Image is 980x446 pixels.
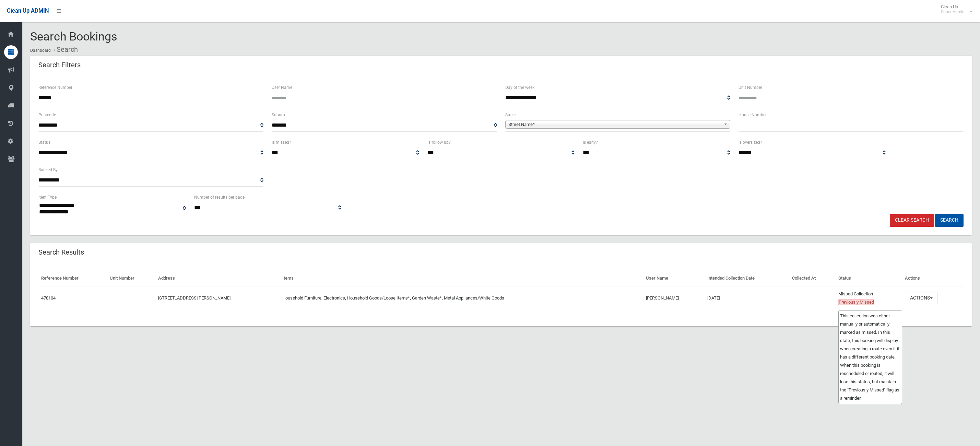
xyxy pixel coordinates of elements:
label: Number of results per page [194,193,245,201]
span: Previously Missed [838,299,874,305]
label: Reference Number [38,84,72,91]
span: Street Name* [508,120,721,129]
a: Clear Search [890,214,934,227]
header: Search Filters [30,58,89,72]
header: Search Results [30,246,92,259]
th: Actions [902,271,964,286]
th: Reference Number [38,271,107,286]
span: Clean Up [937,4,971,14]
th: Collected At [789,271,836,286]
span: Search Bookings [30,30,117,43]
th: Intended Collection Date [705,271,789,286]
label: Is follow up? [427,139,451,146]
label: Item Type [38,193,57,201]
label: Status [38,139,50,146]
small: Super Admin [941,9,965,14]
label: Unit Number [739,84,762,91]
th: User Name [643,271,705,286]
button: Actions [905,292,938,304]
th: Unit Number [107,271,155,286]
label: User Name [272,84,292,91]
label: Booked By [38,166,58,174]
label: Is early? [583,139,598,146]
span: Clean Up ADMIN [7,8,49,14]
label: Postcode [38,111,56,119]
th: Address [155,271,280,286]
label: Suburb [272,111,285,119]
button: Search [935,214,964,227]
label: Is missed? [272,139,291,146]
label: Is oversized? [739,139,762,146]
th: Status [836,271,902,286]
td: [DATE] [705,286,789,310]
td: [PERSON_NAME] [643,286,705,310]
label: Street [505,111,516,119]
a: Dashboard [30,48,51,53]
label: House Number [739,111,767,119]
a: [STREET_ADDRESS][PERSON_NAME] [158,295,231,301]
td: Missed Collection [836,286,902,310]
td: Household Furniture, Electronics, Household Goods/Loose Items*, Garden Waste*, Metal Appliances/W... [280,286,643,310]
li: Search [52,43,78,56]
a: 478104 [41,295,56,301]
label: Day of the week [505,84,534,91]
th: Items [280,271,643,286]
div: This collection was either manually or automatically marked as missed. In this state, this bookin... [838,310,902,404]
